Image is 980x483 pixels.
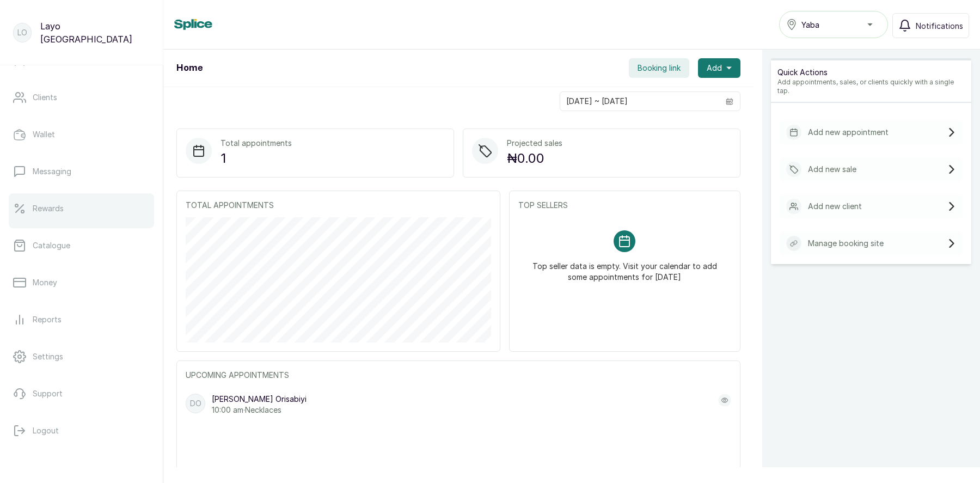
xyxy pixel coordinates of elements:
[212,394,307,405] p: [PERSON_NAME] Orisabiyi
[33,240,70,251] p: Catalogue
[33,314,62,325] p: Reports
[9,378,154,409] a: Support
[9,415,154,446] button: Logout
[33,203,64,214] p: Rewards
[916,20,963,32] span: Notifications
[777,78,965,95] p: Add appointments, sales, or clients quickly with a single tap.
[808,127,889,138] p: Add new appointment
[33,129,55,140] p: Wallet
[9,304,154,335] a: Reports
[779,11,888,38] button: Yaba
[707,63,722,74] span: Add
[33,425,59,436] p: Logout
[212,405,307,415] p: 10:00 am · Necklaces
[33,351,63,362] p: Settings
[17,27,27,38] p: LO
[808,164,856,175] p: Add new sale
[629,58,689,78] button: Booking link
[698,58,740,78] button: Add
[507,138,562,149] p: Projected sales
[777,67,965,78] p: Quick Actions
[507,149,562,168] p: ₦0.00
[518,200,731,211] p: TOP SELLERS
[186,370,731,381] p: UPCOMING APPOINTMENTS
[33,388,63,399] p: Support
[892,13,969,38] button: Notifications
[9,156,154,187] a: Messaging
[190,398,201,409] p: DO
[638,63,681,74] span: Booking link
[9,230,154,261] a: Catalogue
[220,149,292,168] p: 1
[9,193,154,224] a: Rewards
[220,138,292,149] p: Total appointments
[560,92,719,111] input: Select date
[33,166,71,177] p: Messaging
[808,238,884,249] p: Manage booking site
[9,341,154,372] a: Settings
[726,97,733,105] svg: calendar
[186,200,491,211] p: TOTAL APPOINTMENTS
[9,119,154,150] a: Wallet
[33,277,57,288] p: Money
[9,267,154,298] a: Money
[801,19,819,30] span: Yaba
[33,92,57,103] p: Clients
[808,201,862,212] p: Add new client
[40,20,150,46] p: Layo [GEOGRAPHIC_DATA]
[531,252,718,283] p: Top seller data is empty. Visit your calendar to add some appointments for [DATE]
[176,62,203,75] h1: Home
[9,82,154,113] a: Clients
